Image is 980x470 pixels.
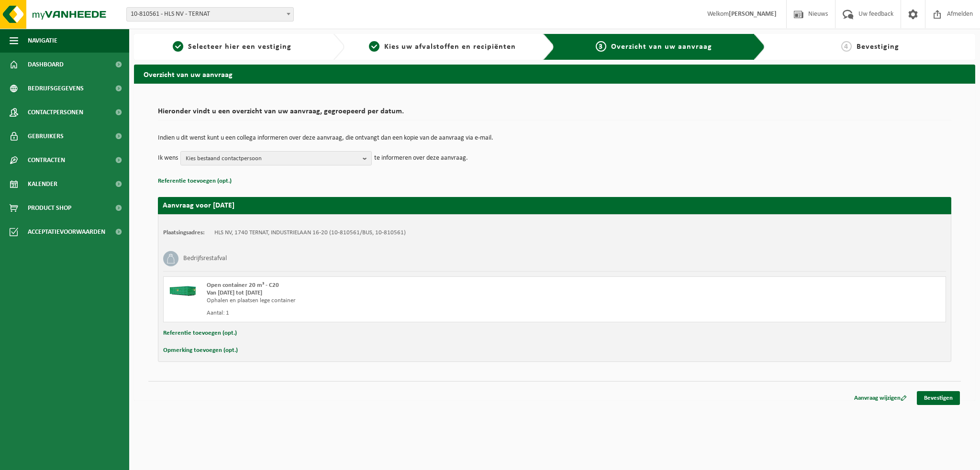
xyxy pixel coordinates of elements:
[163,327,237,339] button: Referentie toevoegen (opt.)
[611,43,712,51] span: Overzicht van uw aanvraag
[841,41,852,52] span: 4
[158,108,951,120] h2: Hieronder vindt u een overzicht van uw aanvraag, gegroepeerd per datum.
[28,124,64,148] span: Gebruikers
[214,229,406,237] td: HLS NV, 1740 TERNAT, INDUSTRIELAAN 16-20 (10-810561/BUS, 10-810561)
[183,251,227,266] h3: Bedrijfsrestafval
[349,41,536,53] a: 2Kies uw afvalstoffen en recipiënten
[847,391,914,405] a: Aanvraag wijzigen
[28,77,84,100] span: Bedrijfsgegevens
[207,282,279,288] span: Open container 20 m³ - C20
[163,344,238,357] button: Opmerking toevoegen (opt.)
[374,151,468,165] p: te informeren over deze aanvraag.
[186,152,359,166] span: Kies bestaand contactpersoon
[369,41,379,52] span: 2
[180,151,372,165] button: Kies bestaand contactpersoon
[384,43,516,51] span: Kies uw afvalstoffen en recipiënten
[163,230,205,236] strong: Plaatsingsadres:
[207,297,593,305] div: Ophalen en plaatsen lege container
[596,41,606,52] span: 3
[158,151,178,165] p: Ik wens
[126,7,294,22] span: 10-810561 - HLS NV - TERNAT
[28,148,65,172] span: Contracten
[28,220,105,244] span: Acceptatievoorwaarden
[28,172,57,196] span: Kalender
[158,175,232,187] button: Referentie toevoegen (opt.)
[28,100,83,124] span: Contactpersonen
[158,135,951,142] p: Indien u dit wenst kunt u een collega informeren over deze aanvraag, die ontvangt dan een kopie v...
[857,43,899,51] span: Bevestiging
[173,41,183,52] span: 1
[134,65,975,83] h2: Overzicht van uw aanvraag
[207,309,593,317] div: Aantal: 1
[139,41,325,53] a: 1Selecteer hier een vestiging
[28,196,71,220] span: Product Shop
[163,202,234,209] strong: Aanvraag voor [DATE]
[729,11,777,18] strong: [PERSON_NAME]
[127,8,293,21] span: 10-810561 - HLS NV - TERNAT
[28,29,57,53] span: Navigatie
[28,53,64,77] span: Dashboard
[207,290,262,296] strong: Van [DATE] tot [DATE]
[917,391,960,405] a: Bevestigen
[168,282,197,296] img: HK-XC-20-GN-00.png
[188,43,291,51] span: Selecteer hier een vestiging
